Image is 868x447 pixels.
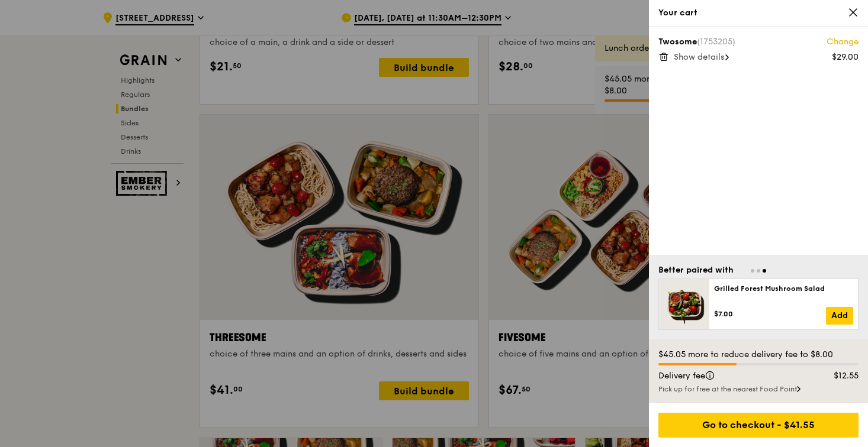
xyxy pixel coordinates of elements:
div: Go to checkout - $41.55 [658,413,859,438]
div: Pick up for free at the nearest Food Point [658,384,859,394]
a: Add [826,307,853,325]
span: Show details [674,52,724,62]
div: Twosome [658,36,859,48]
div: Grilled Forest Mushroom Salad [714,284,853,293]
div: $12.55 [812,370,866,382]
span: Go to slide 3 [763,269,766,273]
span: (1753205) [697,37,735,47]
div: Delivery fee [651,370,812,382]
div: $29.00 [832,51,859,63]
div: Your cart [658,7,859,19]
div: $45.05 more to reduce delivery fee to $8.00 [658,349,859,361]
a: Change [827,36,859,48]
div: Better paired with [658,264,734,276]
span: Go to slide 1 [751,269,754,273]
div: $7.00 [714,309,826,319]
span: Go to slide 2 [757,269,760,273]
